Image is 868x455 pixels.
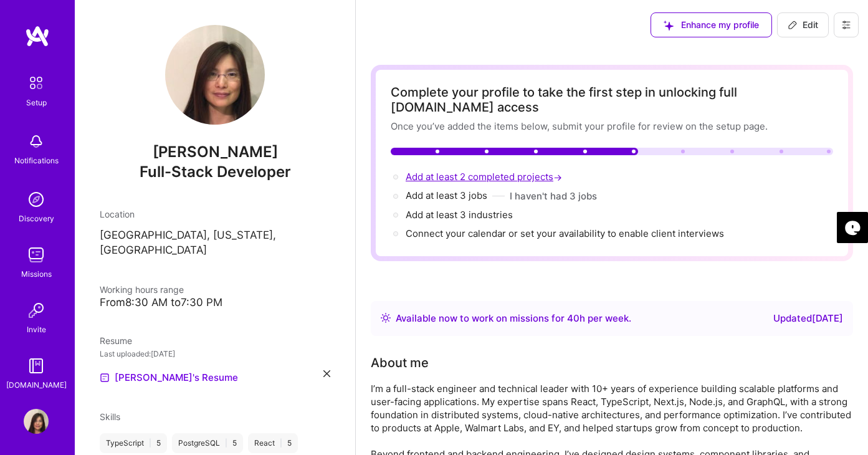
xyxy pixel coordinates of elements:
[140,163,291,181] span: Full-Stack Developer
[100,411,120,422] span: Skills
[14,154,59,167] div: Notifications
[371,353,429,372] div: About me
[406,171,565,183] span: Add at least 2 completed projects
[100,373,110,383] img: Resume
[391,120,833,133] div: Once you’ve added the items below, submit your profile for review on the setup page.
[100,228,330,258] p: [GEOGRAPHIC_DATA], [US_STATE], [GEOGRAPHIC_DATA]
[149,438,151,448] span: |
[664,19,759,31] span: Enhance my profile
[27,323,46,336] div: Invite
[391,85,833,115] div: Complete your profile to take the first step in unlocking full [DOMAIN_NAME] access
[100,143,330,161] span: [PERSON_NAME]
[381,313,391,323] img: Availability
[165,25,265,125] img: User Avatar
[788,19,818,31] span: Edit
[406,228,724,239] span: Connect your calendar or set your availability to enable client interviews
[24,409,49,434] img: User Avatar
[225,438,227,448] span: |
[21,409,52,434] a: User Avatar
[21,267,52,280] div: Missions
[567,312,579,324] span: 40
[6,378,67,391] div: [DOMAIN_NAME]
[100,433,167,453] div: TypeScript 5
[19,212,54,225] div: Discovery
[100,347,330,360] div: Last uploaded: [DATE]
[25,25,50,47] img: logo
[777,12,829,37] button: Edit
[510,189,597,203] button: I haven't had 3 jobs
[553,171,562,184] span: →
[323,370,330,377] i: icon Close
[651,12,772,37] button: Enhance my profile
[280,438,282,448] span: |
[100,370,238,385] a: [PERSON_NAME]'s Resume
[100,335,132,346] span: Resume
[26,96,47,109] div: Setup
[172,433,243,453] div: PostgreSQL 5
[396,311,631,326] div: Available now to work on missions for h per week .
[24,298,49,323] img: Invite
[100,284,184,295] span: Working hours range
[664,21,674,31] i: icon SuggestedTeams
[248,433,298,453] div: React 5
[773,311,843,326] div: Updated [DATE]
[406,209,513,221] span: Add at least 3 industries
[23,70,49,96] img: setup
[406,189,487,201] span: Add at least 3 jobs
[24,187,49,212] img: discovery
[24,353,49,378] img: guide book
[100,296,330,309] div: From 8:30 AM to 7:30 PM
[24,129,49,154] img: bell
[100,208,330,221] div: Location
[24,242,49,267] img: teamwork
